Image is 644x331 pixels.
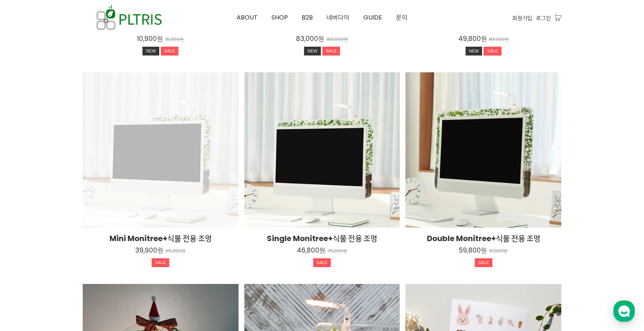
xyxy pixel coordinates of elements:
[405,233,561,244] h2: Double Monitree+식물 전용 조명
[356,0,389,35] a: GUIDE
[24,254,29,260] span: 홈
[165,248,186,254] p: 65,000원
[230,0,265,35] a: ABOUT
[459,246,487,254] p: 59,800원
[475,258,492,267] div: SALE
[320,0,356,35] a: 네버다이
[536,14,551,22] a: 로그인
[2,243,51,262] a: 홈
[405,233,561,270] a: Double Monitree+식물 전용 조명 59,800원 91,000원 SALE
[396,13,407,22] span: 문의
[512,14,532,22] a: 회원가입
[389,0,414,35] a: 문의
[304,47,321,56] div: NEW
[466,47,482,56] div: NEW
[322,47,340,56] div: SALE
[237,13,258,22] span: ABOUT
[265,0,295,35] a: SHOP
[296,34,324,43] p: 83,000원
[244,21,400,59] a: 스마트 식물 조명 화분 - WINKTREE 83,000원 160,000원 NEWSALE
[83,233,239,270] a: Mini Monitree+식물 전용 조명 39,900원 65,000원 SALE
[165,37,184,42] p: 15,000원
[83,233,239,244] h2: Mini Monitree+식물 전용 조명
[271,13,288,22] span: SHOP
[244,233,400,244] h2: Single Monitree+식물 전용 조명
[405,21,561,59] a: 미래지향적 인테리어화분 - WINKTREE 49,800원 83,000원 NEWSALE
[302,13,313,22] span: B2B
[161,47,178,56] div: SALE
[137,34,163,43] p: 10,900원
[326,37,348,42] p: 160,000원
[313,258,331,267] div: SALE
[363,13,382,22] span: GUIDE
[295,0,320,35] a: B2B
[152,258,169,267] div: SALE
[327,248,347,254] p: 75,000원
[484,47,501,56] div: SALE
[70,254,79,261] span: 대화
[99,243,147,262] a: 설정
[489,248,508,254] p: 91,000원
[135,246,163,254] p: 39,900원
[51,243,99,262] a: 대화
[297,246,325,254] p: 46,800원
[142,47,159,56] div: NEW
[118,254,127,260] span: 설정
[244,233,400,270] a: Single Monitree+식물 전용 조명 46,800원 75,000원 SALE
[458,34,487,43] p: 49,800원
[489,37,509,42] p: 83,000원
[83,21,239,59] a: 무중력 화병 10,900원 15,000원 NEWSALE
[327,13,350,22] span: 네버다이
